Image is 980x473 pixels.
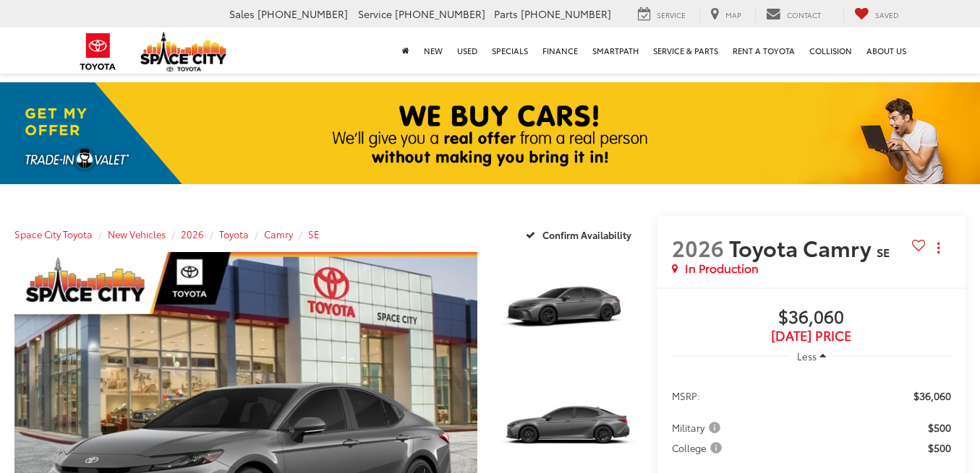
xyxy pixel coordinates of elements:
[928,441,951,455] span: $500
[672,420,725,435] button: Military
[493,252,643,364] a: Expand Photo 1
[257,6,348,21] span: [PHONE_NUMBER]
[308,227,320,240] a: SE
[672,441,727,455] button: College
[755,6,832,22] a: Contact
[229,6,255,21] span: Sales
[657,9,686,20] span: Service
[877,243,890,260] span: SE
[926,235,951,260] button: Actions
[646,27,725,74] a: Service & Parts
[521,6,611,21] span: [PHONE_NUMBER]
[802,27,859,74] a: Collision
[219,227,249,240] a: Toyota
[395,6,485,21] span: [PHONE_NUMBER]
[685,260,759,277] span: In Production
[937,242,939,253] span: dropdown dots
[542,228,631,241] span: Confirm Availability
[627,6,696,22] a: Service
[518,222,643,247] button: Confirm Availability
[672,420,723,435] span: Military
[928,420,951,435] span: $500
[790,343,833,369] button: Less
[699,6,752,22] a: Map
[725,27,802,74] a: Rent a Toyota
[494,6,518,21] span: Parts
[264,227,293,240] a: Camry
[492,251,644,365] img: 2026 Toyota Camry SE
[859,27,913,74] a: About Us
[485,27,535,74] a: Specials
[395,27,417,74] a: Home
[71,28,125,75] img: Toyota
[672,232,724,263] span: 2026
[535,27,585,74] a: Finance
[672,389,700,403] span: MSRP:
[843,6,910,22] a: My Saved Vehicles
[358,6,392,21] span: Service
[181,227,204,240] a: 2026
[672,329,951,343] span: [DATE] Price
[417,27,450,74] a: New
[797,350,817,363] span: Less
[14,227,93,240] a: Space City Toyota
[725,9,741,20] span: Map
[913,389,951,403] span: $36,060
[787,9,821,20] span: Contact
[450,27,485,74] a: Used
[672,307,951,329] span: $36,060
[108,227,166,240] a: New Vehicles
[672,441,725,455] span: College
[875,9,899,20] span: Saved
[729,232,877,263] span: Toyota Camry
[140,32,227,71] img: Space City Toyota
[585,27,646,74] a: SmartPath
